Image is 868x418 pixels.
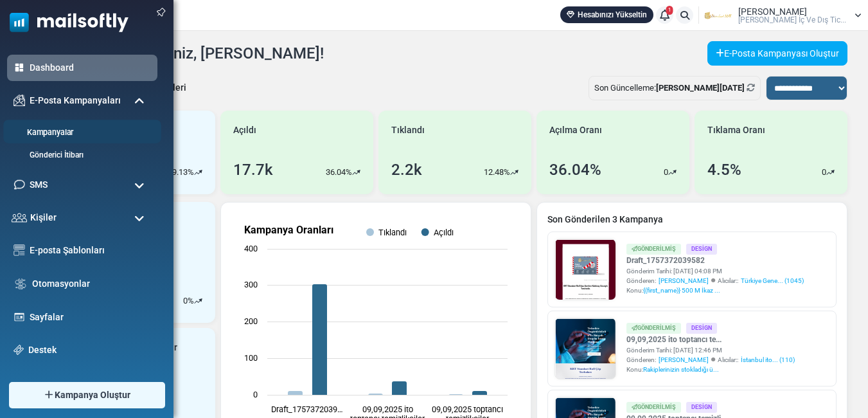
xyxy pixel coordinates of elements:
strong: KRT Standart Roll Çöp Torbaları [237,199,334,222]
b: [PERSON_NAME][DATE] [656,83,745,93]
a: Son Gönderilen 3 Kampanya [547,213,837,226]
span: Kampanya Oluştur [55,388,130,402]
div: Gönderim Tarihi: [DATE] 04:08 PM [626,266,804,276]
img: support-icon.svg [13,345,24,355]
span: [DOMAIN_NAME] [250,255,322,266]
a: Gönderici İtibarı [7,149,154,161]
p: 0 [822,166,826,179]
div: Gönderen: Alıcılar:: [626,355,795,365]
span: Tıklandı [391,123,425,137]
img: contacts-icon.svg [12,213,27,222]
span: SMS [30,178,48,192]
img: landing_pages.svg [13,311,25,323]
span: Tıklama Oranı [707,123,765,137]
span: kaldıraç gücüyle yanınızda. [237,199,340,234]
span: E-Posta Kampanyaları [30,94,121,107]
div: % [183,295,202,307]
strong: KRT Standart Roll Çöp Torbaları [107,357,337,409]
a: Türkiye Gene... (1045) [741,276,804,286]
a: Refresh Stats [747,83,755,93]
h4: Tekrar hoş geldiniz, [PERSON_NAME]! [62,44,324,63]
div: Konu: [626,365,795,374]
span: [PERSON_NAME] [659,355,709,365]
a: 09,09,2025 ito toptancı te... [626,334,795,345]
text: 200 [244,316,258,326]
a: Hesabınızı Yükseltin [560,6,653,23]
a: Draft_1757372039582 [626,255,804,266]
span: Kişiler [30,211,57,224]
div: Son Güncelleme: [589,76,761,100]
p: 0 [664,166,668,179]
text: 100 [244,353,258,363]
span: Rakiplerinizin stokladığı ü... [643,366,719,373]
a: User Logo [PERSON_NAME] [PERSON_NAME] İç Ve Dış Tic... [703,6,862,25]
text: Açıldı [434,228,454,237]
span: Açılma Oranı [549,123,602,137]
img: dashboard-icon-active.svg [13,62,25,73]
div: 2.2k [391,158,422,181]
div: Design [686,402,717,413]
p: 12.48% [484,166,510,179]
text: Kampanya Oranları [244,224,333,236]
div: Design [686,323,717,334]
a: Sayfalar [30,311,151,324]
div: Gönderilmiş [626,244,681,255]
div: Gönderilmiş [626,323,681,334]
p: Merhaba {(first_name)}! [67,395,376,412]
text: 300 [244,280,258,289]
img: sms-icon.png [13,179,25,190]
div: Gönderilmiş [626,402,681,413]
span: [PERSON_NAME] [659,276,709,286]
img: workflow.svg [13,277,28,291]
div: Gönderim Tarihi: [DATE] 12:46 PM [626,345,795,355]
a: E-posta Şablonları [30,244,151,257]
p: 36.04% [326,166,352,179]
div: 4.5% [707,158,741,181]
img: User Logo [703,6,735,25]
a: 1 [656,6,673,24]
p: 0 [183,295,188,307]
div: 17.7k [233,158,273,181]
a: Otomasyonlar [32,277,151,291]
text: Tıklandı [378,228,407,237]
img: campaigns-icon.png [13,95,25,106]
a: Dashboard [30,61,151,75]
img: email-templates-icon.svg [13,244,25,256]
span: Açıldı [233,123,256,137]
span: Tedarikte Öngörülebilirlik Ve Bütçede Disiplin İstiyor Musunuz ? [237,59,374,183]
div: Gönderen: Alıcılar:: [626,276,804,286]
text: Draft_1757372039… [271,404,343,414]
a: [DOMAIN_NAME] [237,249,335,273]
a: Destek [28,343,151,357]
div: Konu: [626,286,804,295]
text: 0 [253,390,258,399]
strong: KRT Standart Roll İkaz Şeritleri Kaldıraç Gücüyle Yanınızda. [58,334,385,370]
span: {(first_name)} 500 M İkaz ... [643,287,720,294]
a: E-Posta Kampanyası Oluştur [707,41,847,66]
div: Design [686,244,717,255]
text: 400 [244,244,258,253]
div: 36.04% [549,158,601,181]
a: Kampanyalar [3,127,157,139]
span: [PERSON_NAME] İç Ve Dış Tic... [738,16,846,24]
p: 89.13% [168,166,194,179]
span: 1 [666,6,673,15]
span: [PERSON_NAME] [738,7,807,16]
a: İstanbul ito... (110) [741,355,795,365]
